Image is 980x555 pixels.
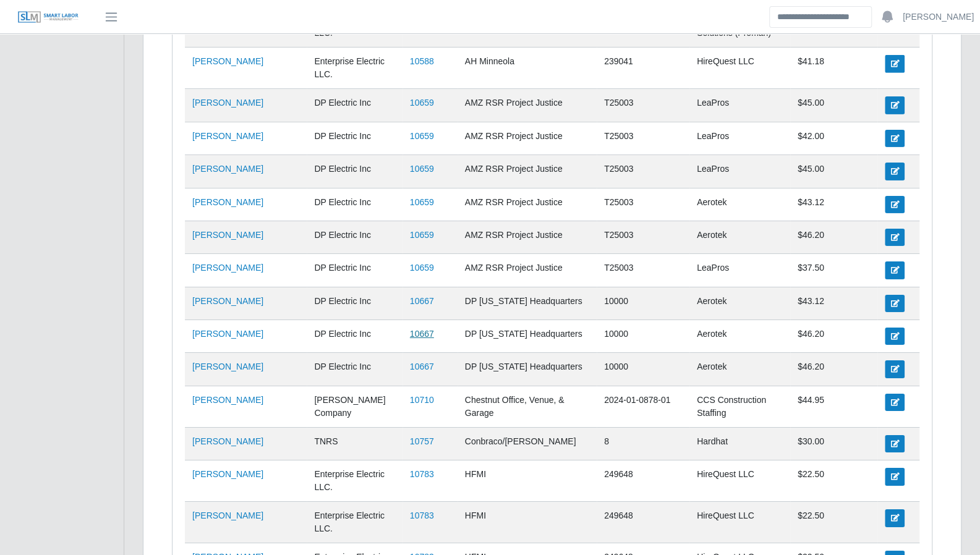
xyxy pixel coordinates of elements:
[192,197,263,207] a: [PERSON_NAME]
[689,320,790,353] td: Aerotek
[458,155,597,188] td: AMZ RSR Project Justice
[790,155,877,188] td: $45.00
[307,89,402,122] td: DP Electric Inc
[769,6,872,28] input: Search
[597,287,689,320] td: 10000
[689,122,790,155] td: LeaPros
[192,511,263,520] a: [PERSON_NAME]
[410,197,434,207] a: 10659
[410,511,434,520] a: 10783
[458,48,597,89] td: AH Minneola
[410,362,434,371] a: 10667
[597,502,689,543] td: 249648
[597,89,689,122] td: T25003
[410,329,434,339] a: 10667
[597,48,689,89] td: 239041
[689,254,790,287] td: LeaPros
[458,460,597,502] td: HFMI
[790,353,877,386] td: $46.20
[410,131,434,141] a: 10659
[790,320,877,353] td: $46.20
[192,131,263,141] a: [PERSON_NAME]
[790,188,877,221] td: $43.12
[790,254,877,287] td: $37.50
[689,155,790,188] td: LeaPros
[192,263,263,273] a: [PERSON_NAME]
[410,469,434,479] a: 10783
[410,98,434,108] a: 10659
[307,254,402,287] td: DP Electric Inc
[307,221,402,253] td: DP Electric Inc
[458,386,597,427] td: Chestnut Office, Venue, & Garage
[192,395,263,405] a: [PERSON_NAME]
[790,122,877,155] td: $42.00
[790,48,877,89] td: $41.18
[307,155,402,188] td: DP Electric Inc
[458,254,597,287] td: AMZ RSR Project Justice
[307,427,402,460] td: TNRS
[192,98,263,108] a: [PERSON_NAME]
[597,353,689,386] td: 10000
[192,164,263,174] a: [PERSON_NAME]
[192,230,263,240] a: [PERSON_NAME]
[597,460,689,502] td: 249648
[458,287,597,320] td: DP [US_STATE] Headquarters
[790,386,877,427] td: $44.95
[689,353,790,386] td: Aerotek
[410,395,434,405] a: 10710
[790,460,877,502] td: $22.50
[192,469,263,479] a: [PERSON_NAME]
[192,329,263,339] a: [PERSON_NAME]
[192,436,263,446] a: [PERSON_NAME]
[689,48,790,89] td: HireQuest LLC
[410,56,434,66] a: 10588
[307,320,402,353] td: DP Electric Inc
[597,386,689,427] td: 2024-01-0878-01
[689,386,790,427] td: CCS Construction Staffing
[458,89,597,122] td: AMZ RSR Project Justice
[903,11,974,23] a: [PERSON_NAME]
[410,296,434,306] a: 10667
[307,460,402,502] td: Enterprise Electric LLC.
[410,164,434,174] a: 10659
[410,436,434,446] a: 10757
[790,502,877,543] td: $22.50
[689,221,790,253] td: Aerotek
[689,287,790,320] td: Aerotek
[458,502,597,543] td: HFMI
[790,427,877,460] td: $30.00
[689,427,790,460] td: Hardhat
[597,122,689,155] td: T25003
[410,263,434,273] a: 10659
[597,254,689,287] td: T25003
[689,188,790,221] td: Aerotek
[458,353,597,386] td: DP [US_STATE] Headquarters
[458,188,597,221] td: AMZ RSR Project Justice
[458,427,597,460] td: Conbraco/[PERSON_NAME]
[597,320,689,353] td: 10000
[458,221,597,253] td: AMZ RSR Project Justice
[689,460,790,502] td: HireQuest LLC
[307,287,402,320] td: DP Electric Inc
[17,11,79,24] img: SLM Logo
[597,221,689,253] td: T25003
[458,320,597,353] td: DP [US_STATE] Headquarters
[192,296,263,306] a: [PERSON_NAME]
[597,155,689,188] td: T25003
[307,188,402,221] td: DP Electric Inc
[597,188,689,221] td: T25003
[410,230,434,240] a: 10659
[689,89,790,122] td: LeaPros
[307,502,402,543] td: Enterprise Electric LLC.
[458,122,597,155] td: AMZ RSR Project Justice
[307,386,402,427] td: [PERSON_NAME] Company
[790,287,877,320] td: $43.12
[192,362,263,371] a: [PERSON_NAME]
[790,89,877,122] td: $45.00
[192,56,263,66] a: [PERSON_NAME]
[307,48,402,89] td: Enterprise Electric LLC.
[307,122,402,155] td: DP Electric Inc
[790,221,877,253] td: $46.20
[307,353,402,386] td: DP Electric Inc
[597,427,689,460] td: 8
